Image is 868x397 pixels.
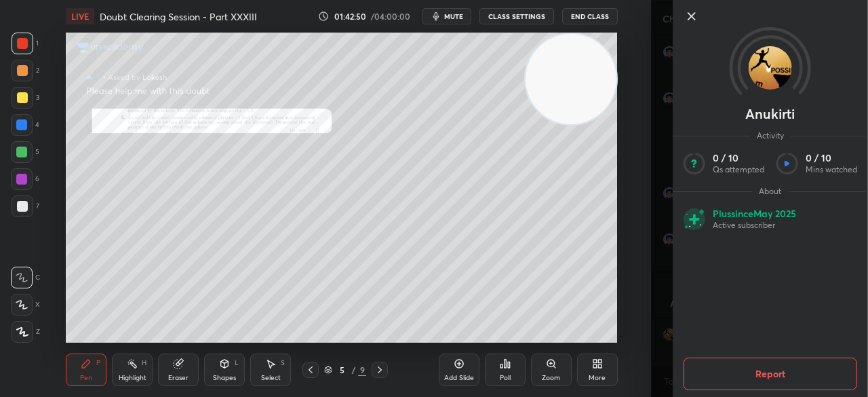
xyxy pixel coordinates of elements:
span: About [752,186,788,197]
button: mute [422,8,471,24]
div: S [281,360,285,366]
div: X [11,294,40,316]
img: 447588c49689442e87b3ef112787b0bd.jpg [749,46,792,90]
div: 2 [12,60,39,81]
div: Add Slide [444,375,474,381]
div: 1 [12,33,39,54]
div: LIVE [66,8,94,24]
div: Highlight [119,375,146,381]
div: 4 [11,114,39,136]
div: 7 [12,195,39,217]
div: Zoom [542,375,560,381]
p: 0 / 10 [713,152,764,164]
p: 0 / 10 [806,152,857,164]
h4: Doubt Clearing Session - Part XXXIII [100,10,257,23]
div: P [96,360,100,366]
span: Activity [750,130,791,141]
div: Select [261,375,281,381]
span: mute [444,12,463,21]
div: Shapes [213,375,236,381]
div: / [351,366,355,374]
div: Eraser [168,375,189,381]
p: Mins watched [806,164,857,175]
p: Anukirti [745,109,795,119]
div: 6 [11,168,39,190]
div: Z [12,321,40,343]
div: 5 [11,141,39,163]
button: End Class [562,8,618,24]
div: Poll [500,375,511,381]
div: L [235,360,239,366]
p: Active subscriber [713,220,796,231]
div: Pen [80,375,92,381]
div: 9 [358,364,366,376]
button: Report [684,358,857,390]
div: H [142,360,146,366]
div: 3 [12,87,39,109]
div: C [11,267,40,288]
div: More [589,375,606,381]
button: CLASS SETTINGS [479,8,554,24]
p: Qs attempted [713,164,764,175]
p: Plus since May 2025 [713,208,796,220]
div: 5 [335,366,349,374]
